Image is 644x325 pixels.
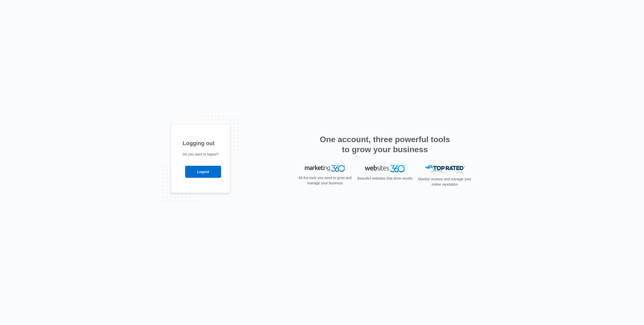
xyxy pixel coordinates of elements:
[183,152,219,157] p: Do you want to logout?
[183,139,219,147] h1: Logging out
[185,166,221,178] input: Logout
[357,176,413,181] p: Beautiful websites that drive results
[417,177,473,187] p: Monitor reviews and manage your online reputation
[305,165,345,172] img: Marketing 360
[297,175,353,186] p: All the tools you need to grow and manage your business
[365,165,405,172] img: Websites 360
[318,134,452,154] h2: One account, three powerful tools to grow your business
[425,165,465,173] img: Top Rated Local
